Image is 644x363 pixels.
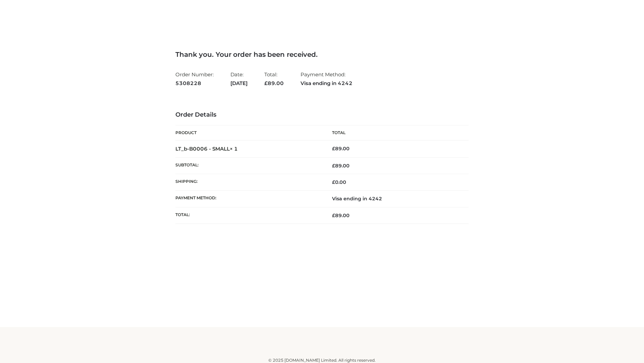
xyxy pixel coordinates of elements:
span: £ [332,146,335,152]
li: Payment Method: [301,69,353,89]
span: 89.00 [264,80,284,86]
h3: Order Details [175,111,469,119]
th: Product [175,125,322,140]
strong: 5308228 [175,79,214,88]
strong: [DATE] [230,79,248,88]
th: Total [322,125,469,140]
strong: LT_b-B0006 - SMALL [175,146,238,152]
li: Total: [264,69,284,89]
span: 89.00 [332,163,350,169]
span: £ [332,212,335,218]
th: Total: [175,207,322,224]
th: Shipping: [175,174,322,191]
th: Subtotal: [175,157,322,174]
span: £ [264,80,268,86]
th: Payment method: [175,191,322,207]
span: £ [332,163,335,169]
li: Order Number: [175,69,214,89]
span: £ [332,179,335,185]
td: Visa ending in 4242 [322,191,469,207]
bdi: 89.00 [332,146,350,152]
bdi: 0.00 [332,179,346,185]
li: Date: [230,69,248,89]
strong: × 1 [230,146,238,152]
span: 89.00 [332,212,350,218]
strong: Visa ending in 4242 [301,79,353,88]
h3: Thank you. Your order has been received. [175,50,469,58]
